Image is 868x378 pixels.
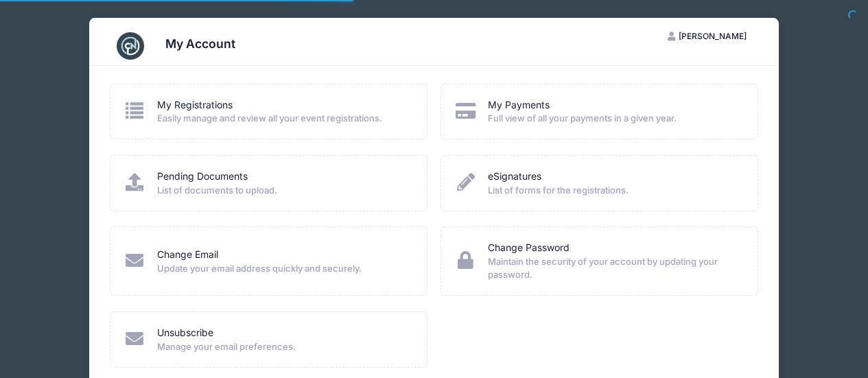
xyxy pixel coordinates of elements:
button: [PERSON_NAME] [656,25,759,48]
span: Full view of all your payments in a given year. [488,112,740,126]
span: [PERSON_NAME] [679,31,747,41]
span: Easily manage and review all your event registrations. [157,112,409,126]
span: List of forms for the registrations. [488,184,740,198]
img: CampNetwork [117,32,144,60]
h3: My Account [165,36,235,51]
a: My Registrations [157,98,233,113]
span: List of documents to upload. [157,184,409,198]
a: Unsubscribe [157,326,213,340]
a: Change Email [157,248,218,262]
a: eSignatures [488,169,541,184]
span: Update your email address quickly and securely. [157,262,409,276]
a: Change Password [488,241,570,255]
span: Manage your email preferences. [157,340,409,354]
a: Pending Documents [157,169,248,184]
a: My Payments [488,98,550,113]
span: Maintain the security of your account by updating your password. [488,255,740,282]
